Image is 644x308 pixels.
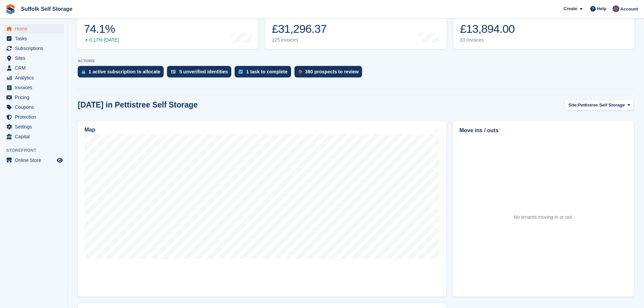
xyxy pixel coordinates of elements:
[15,156,55,165] span: Online Store
[15,102,55,112] span: Coupons
[3,24,64,33] a: menu
[597,5,606,12] span: Help
[82,70,85,74] img: active_subscription_to_allocate_icon-d502201f5373d7db506a760aba3b589e785aa758c864c3986d89f69b8ff3...
[514,214,573,221] div: No tenants moving in or out.
[3,73,64,82] a: menu
[564,5,577,12] span: Create
[3,53,64,63] a: menu
[3,34,64,43] a: menu
[6,147,67,154] span: Storefront
[77,6,258,49] a: Occupancy 74.1% 0.17% [DATE]
[15,24,55,33] span: Home
[15,93,55,102] span: Pricing
[459,126,627,135] h2: Move ins / outs
[294,66,366,81] a: 380 prospects to review
[89,69,160,74] div: 1 active subscription to allocate
[15,73,55,82] span: Analytics
[15,112,55,122] span: Protection
[15,53,55,63] span: Sites
[299,70,302,74] img: prospect-51fa495bee0391a8d652442698ab0144808aea92771e9ea1ae160a38d050c398.svg
[78,100,198,110] h2: [DATE] in Pettistree Self Storage
[3,83,64,92] a: menu
[15,63,55,73] span: CRM
[167,66,235,81] a: 5 unverified identities
[565,99,634,111] button: Site: Pettistree Self Storage
[78,59,634,63] p: ACTIONS
[3,132,64,141] a: menu
[56,156,64,164] a: Preview store
[5,4,16,14] img: stora-icon-8386f47178a22dfd0bd8f6a31ec36ba5ce8667c1dd55bd0f319d3a0aa187defe.svg
[15,132,55,141] span: Capital
[235,66,294,81] a: 1 task to complete
[246,69,287,74] div: 1 task to complete
[3,156,64,165] a: menu
[620,6,638,13] span: Account
[3,44,64,53] a: menu
[3,112,64,122] a: menu
[15,83,55,92] span: Invoices
[84,37,119,43] div: 0.17% [DATE]
[15,44,55,53] span: Subscriptions
[18,3,75,15] a: Suffolk Self Storage
[460,37,515,43] div: 83 invoices
[3,93,64,102] a: menu
[15,122,55,132] span: Settings
[460,22,515,36] div: £13,894.00
[305,69,359,74] div: 380 prospects to review
[239,70,243,74] img: task-75834270c22a3079a89374b754ae025e5fb1db73e45f91037f5363f120a921f8.svg
[78,121,446,297] a: Map
[179,69,228,74] div: 5 unverified identities
[613,5,619,12] img: Emma
[3,122,64,132] a: menu
[78,66,167,81] a: 1 active subscription to allocate
[84,22,119,36] div: 74.1%
[171,70,176,74] img: verify_identity-adf6edd0f0f0b5bbfe63781bf79b02c33cf7c696d77639b501bdc392416b5a36.svg
[272,22,327,36] div: £31,296.37
[453,6,635,49] a: Awaiting payment £13,894.00 83 invoices
[3,63,64,73] a: menu
[265,6,446,49] a: Month-to-date sales £31,296.37 225 invoices
[3,102,64,112] a: menu
[578,102,625,109] span: Pettistree Self Storage
[15,34,55,43] span: Tasks
[85,127,95,133] h2: Map
[568,102,578,109] span: Site:
[272,37,327,43] div: 225 invoices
